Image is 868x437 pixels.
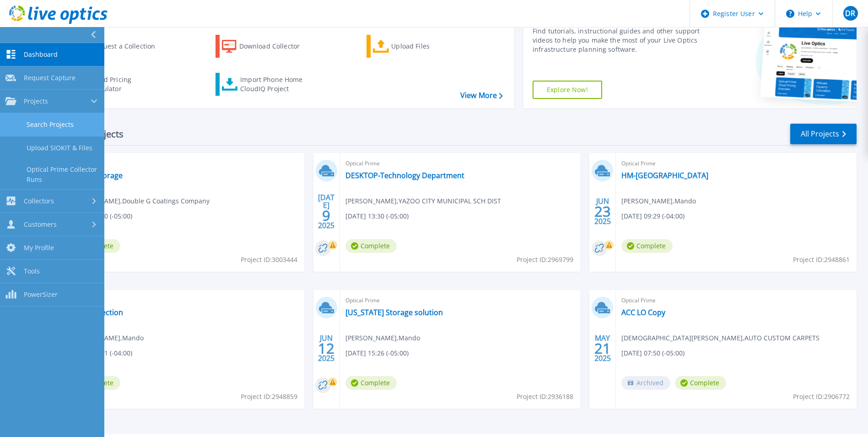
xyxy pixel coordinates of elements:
[65,73,167,96] a: Cloud Pricing Calculator
[318,332,335,365] div: JUN 2025
[69,196,210,206] span: [PERSON_NAME] , Double G Coatings Company
[621,239,673,253] span: Complete
[621,211,685,221] span: [DATE] 09:29 (-04:00)
[345,308,443,317] a: [US_STATE] Storage solution
[345,333,420,343] span: [PERSON_NAME] , Mando
[345,158,575,169] span: Optical Prime
[240,75,312,93] div: Import Phone Home CloudIQ Project
[793,392,850,402] span: Project ID: 2906772
[533,81,602,99] a: Explore Now!
[790,124,857,144] a: All Projects
[241,392,297,402] span: Project ID: 2948859
[216,35,318,58] a: Download Collector
[845,10,855,17] span: DR
[345,171,464,180] a: DESKTOP-Technology Department
[675,376,726,390] span: Complete
[69,295,299,306] span: Optical Prime
[345,196,501,206] span: [PERSON_NAME] , YAZOO CITY MUNICIPAL SCH DIST
[24,74,75,82] span: Request Capture
[322,212,330,219] span: 9
[621,348,685,358] span: [DATE] 07:50 (-05:00)
[517,392,573,402] span: Project ID: 2936188
[621,158,851,169] span: Optical Prime
[24,97,48,105] span: Projects
[318,195,335,228] div: [DATE] 2025
[24,267,40,275] span: Tools
[594,195,611,228] div: JUN 2025
[594,344,611,352] span: 21
[90,75,163,93] div: Cloud Pricing Calculator
[594,208,611,215] span: 23
[345,348,409,358] span: [DATE] 15:26 (-05:00)
[460,91,503,100] a: View More
[24,290,58,299] span: PowerSizer
[239,37,313,55] div: Download Collector
[621,171,708,180] a: HM-[GEOGRAPHIC_DATA]
[24,50,58,59] span: Dashboard
[91,37,164,55] div: Request a Collection
[621,333,819,343] span: [DEMOGRAPHIC_DATA][PERSON_NAME] , AUTO CUSTOM CARPETS
[621,196,696,206] span: [PERSON_NAME] , Mando
[793,255,850,265] span: Project ID: 2948861
[517,255,573,265] span: Project ID: 2969799
[391,37,464,55] div: Upload Files
[345,211,409,221] span: [DATE] 13:30 (-05:00)
[24,197,54,205] span: Collectors
[69,333,144,343] span: [PERSON_NAME] , Mando
[594,332,611,365] div: MAY 2025
[621,376,670,390] span: Archived
[65,35,167,58] a: Request a Collection
[345,295,575,306] span: Optical Prime
[24,244,54,252] span: My Profile
[345,239,397,253] span: Complete
[24,220,57,229] span: Customers
[621,295,851,306] span: Optical Prime
[621,308,665,317] a: ACC LO Copy
[69,158,299,169] span: Optical Prime
[345,376,397,390] span: Complete
[533,27,702,54] div: Find tutorials, instructional guides and other support videos to help you make the most of your L...
[241,255,297,265] span: Project ID: 3003444
[318,344,334,352] span: 12
[367,35,469,58] a: Upload Files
